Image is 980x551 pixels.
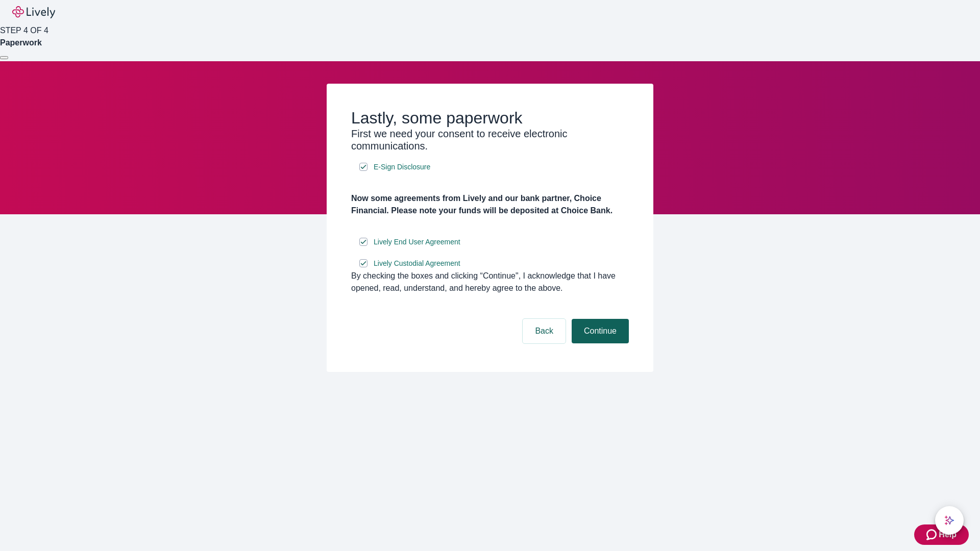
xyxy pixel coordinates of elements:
[523,319,566,343] button: Back
[926,529,939,541] svg: Zendesk support icon
[935,506,964,535] button: chat
[944,515,954,525] svg: Lively AI Assistant
[351,270,629,294] div: By checking the boxes and clicking “Continue", I acknowledge that I have opened, read, understand...
[572,319,629,343] button: Continue
[351,108,629,128] h2: Lastly, some paperwork
[374,237,460,247] span: Lively End User Agreement
[372,257,462,270] a: e-sign disclosure document
[374,162,430,172] span: E-Sign Disclosure
[372,161,432,173] a: e-sign disclosure document
[914,524,969,545] button: Zendesk support iconHelp
[351,192,629,217] h4: Now some agreements from Lively and our bank partner, Choice Financial. Please note your funds wi...
[939,529,957,541] span: Help
[374,258,460,269] span: Lively Custodial Agreement
[351,128,629,152] h3: First we need your consent to receive electronic communications.
[12,6,55,18] img: Lively
[372,236,462,248] a: e-sign disclosure document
